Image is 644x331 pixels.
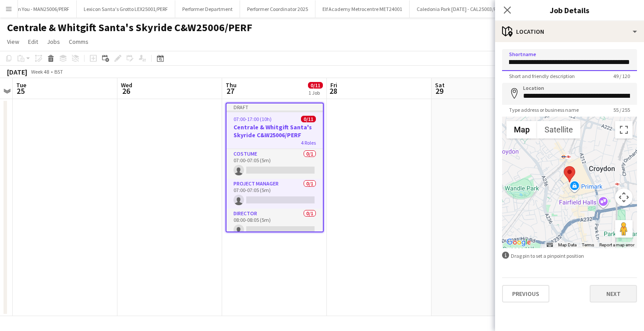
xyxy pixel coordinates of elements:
[47,38,60,46] span: Jobs
[25,36,42,47] a: Edit
[495,4,644,16] h3: Job Details
[502,285,549,303] button: Previous
[615,121,633,139] button: Toggle fullscreen view
[504,237,533,248] img: Google
[16,81,26,89] span: Tue
[77,0,175,18] button: Lexicon Santa's Grotto LEX25001/PERF
[7,38,19,46] span: View
[54,68,63,75] div: BST
[224,86,237,96] span: 27
[615,189,633,206] button: Map camera controls
[43,36,64,47] a: Jobs
[15,86,26,96] span: 25
[301,116,316,122] span: 0/11
[308,82,323,89] span: 0/11
[434,86,445,96] span: 29
[226,209,323,238] app-card-role: Director0/108:00-08:05 (5m)
[615,220,633,238] button: Drag Pegman onto the map to open Street View
[506,121,537,139] button: Show street map
[65,36,92,47] a: Comms
[226,103,323,110] div: Draft
[7,21,252,34] h1: Centrale & Whitgift Santa's Skyride C&W25006/PERF
[121,81,132,89] span: Wed
[599,242,634,247] a: Report a map error
[502,107,586,113] span: Type address or business name
[502,252,637,260] div: Drag pin to set a pinpoint position
[226,123,323,139] h3: Centrale & Whitgift Santa's Skyride C&W25006/PERF
[502,73,582,79] span: Short and friendly description
[308,89,322,96] div: 1 Job
[226,103,324,232] app-job-card: Draft07:00-17:00 (10h)0/11Centrale & Whitgift Santa's Skyride C&W25006/PERF4 RolesCostume0/107:00...
[606,107,637,113] span: 55 / 255
[504,237,533,248] a: Open this area in Google Maps (opens a new window)
[226,179,323,209] app-card-role: Project Manager0/107:00-07:05 (5m)
[226,81,237,89] span: Thu
[226,149,323,179] app-card-role: Costume0/107:00-07:05 (5m)
[558,242,577,248] button: Map Data
[590,285,637,303] button: Next
[69,38,88,46] span: Comms
[234,116,272,122] span: 07:00-17:00 (10h)
[547,242,553,248] button: Keyboard shortcuts
[240,0,315,18] button: Performer Coordinator 2025
[7,68,27,76] div: [DATE]
[120,86,132,96] span: 26
[29,68,51,75] span: Week 48
[4,36,23,47] a: View
[330,81,337,89] span: Fri
[175,0,240,18] button: Performer Department
[582,242,594,247] a: Terms (opens in new tab)
[435,81,445,89] span: Sat
[28,38,38,46] span: Edit
[301,139,316,146] span: 4 Roles
[537,121,580,139] button: Show satellite imagery
[606,73,637,79] span: 49 / 120
[329,86,337,96] span: 28
[495,21,644,42] div: Location
[410,0,512,18] button: Caledonia Park [DATE] - CAL25003/PERF
[315,0,410,18] button: Elf Academy Metrocentre MET24001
